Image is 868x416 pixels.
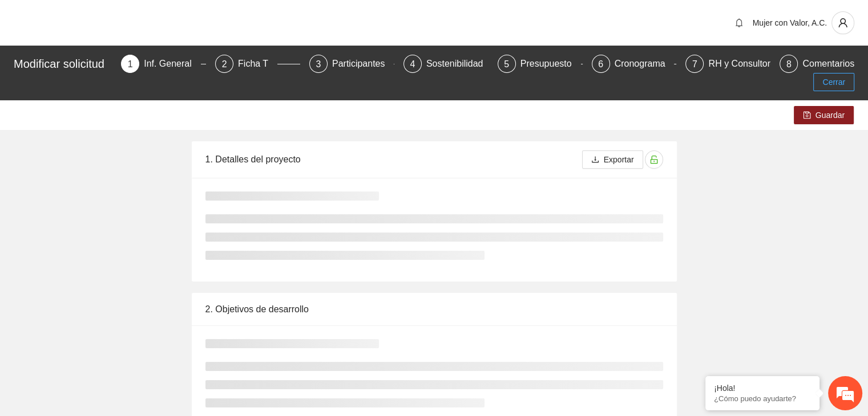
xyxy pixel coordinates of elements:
[591,156,599,165] span: download
[685,55,770,73] div: 7RH y Consultores
[708,55,789,73] div: RH y Consultores
[714,394,811,403] p: ¿Cómo puedo ayudarte?
[832,18,854,28] span: user
[802,55,854,73] div: Comentarios
[498,55,583,73] div: 5Presupuesto
[14,55,114,73] div: Modificar solicitud
[426,55,492,73] div: Sostenibilidad
[332,55,394,73] div: Participantes
[831,11,854,34] button: user
[730,18,748,27] span: bell
[222,59,227,69] span: 2
[815,109,845,121] span: Guardar
[598,59,603,69] span: 6
[615,55,675,73] div: Cronograma
[714,384,811,393] div: ¡Hola!
[753,18,827,27] span: Mujer con Valor, A.C.
[128,59,133,69] span: 1
[215,55,300,73] div: 2Ficha T
[645,155,663,164] span: unlock
[144,55,201,73] div: Inf. General
[504,59,509,69] span: 5
[813,73,854,91] button: Cerrar
[794,106,854,124] button: saveGuardar
[604,153,634,166] span: Exportar
[205,293,663,325] div: 2. Objetivos de desarrollo
[520,55,581,73] div: Presupuesto
[822,76,845,88] span: Cerrar
[692,59,697,69] span: 7
[803,111,811,120] span: save
[121,55,206,73] div: 1Inf. General
[316,59,321,69] span: 3
[582,150,643,169] button: downloadExportar
[238,55,277,73] div: Ficha T
[410,59,415,69] span: 4
[786,59,792,69] span: 8
[309,55,394,73] div: 3Participantes
[730,14,748,32] button: bell
[403,55,488,73] div: 4Sostenibilidad
[645,150,663,169] button: unlock
[780,55,854,73] div: 8Comentarios
[205,143,582,176] div: 1. Detalles del proyecto
[592,55,677,73] div: 6Cronograma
